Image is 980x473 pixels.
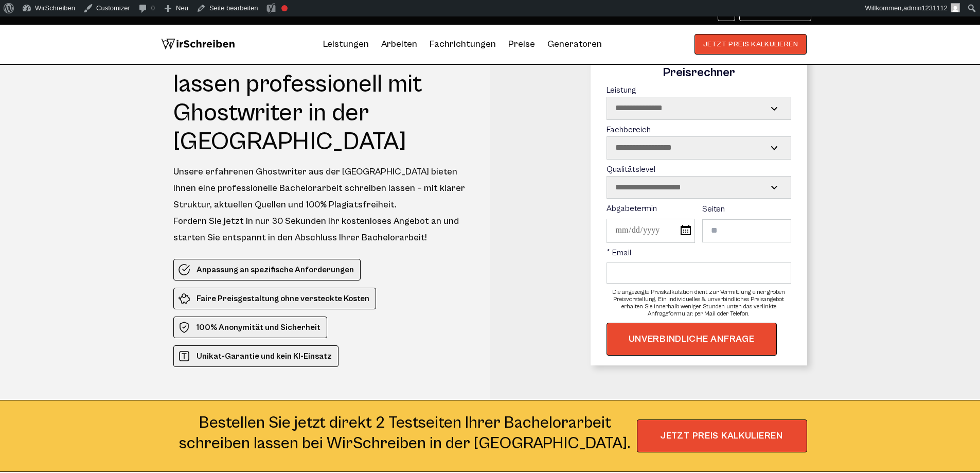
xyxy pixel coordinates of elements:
a: So funktioniert es [169,9,231,17]
a: Fachrichtungen [430,36,496,52]
button: JETZT PREIS KALKULIEREN [694,34,807,55]
a: Impressum [323,9,361,17]
img: Faire Preisgestaltung ohne versteckte Kosten [178,292,190,305]
img: Unikat-Garantie und kein KI-Einsatz [178,350,190,362]
div: Verbesserungsbedarf [281,5,288,11]
select: Leistung [607,97,791,119]
li: Faire Preisgestaltung ohne versteckte Kosten [173,288,376,309]
label: Qualitätslevel [607,165,791,199]
form: Contact form [607,66,791,355]
a: Garantien [378,9,412,17]
img: logo wirschreiben [161,34,235,55]
label: Abgabetermin [607,204,695,243]
select: Fachbereich [607,137,791,159]
div: Preisrechner [607,66,791,80]
label: Leistung [607,85,791,120]
a: Unsere Experten [247,9,307,17]
li: 100% Anonymität und Sicherheit [173,317,327,338]
a: Blog [428,9,443,17]
span: UNVERBINDLICHE ANFRAGE [629,333,755,345]
input: Abgabetermin [607,219,695,243]
a: Leistungen [323,36,369,52]
span: Seiten [702,204,725,214]
a: Kontakt [460,9,487,17]
a: Arbeiten [381,36,417,52]
span: JETZT PREIS KALKULIEREN [637,419,807,452]
select: Qualitätslevel [607,177,791,198]
a: Preise [508,39,535,49]
label: * Email [607,248,791,284]
label: Fachbereich [607,125,791,160]
span: admin1231112 [903,4,948,12]
h1: Bachelorarbeit schreiben lassen professionell mit Ghostwriter in der [GEOGRAPHIC_DATA] [173,41,471,156]
button: UNVERBINDLICHE ANFRAGE [607,323,777,356]
img: Anpassung an spezifische Anforderungen [178,264,190,276]
img: 100% Anonymität und Sicherheit [178,321,190,334]
a: Generatoren [547,36,602,52]
div: Bestellen Sie jetzt direkt 2 Testseiten Ihrer Bachelorarbeit schreiben lassen bei WirSchreiben in... [173,413,637,454]
input: * Email [607,262,791,284]
li: Anpassung an spezifische Anforderungen [173,259,361,281]
div: Die angezeigte Preiskalkulation dient zur Vermittlung einer groben Preisvorstellung. Ein individu... [607,289,791,317]
li: Unikat-Garantie und kein KI-Einsatz [173,345,338,367]
div: Unsere erfahrenen Ghostwriter aus der [GEOGRAPHIC_DATA] bieten Ihnen eine professionelle Bachelor... [173,164,471,246]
